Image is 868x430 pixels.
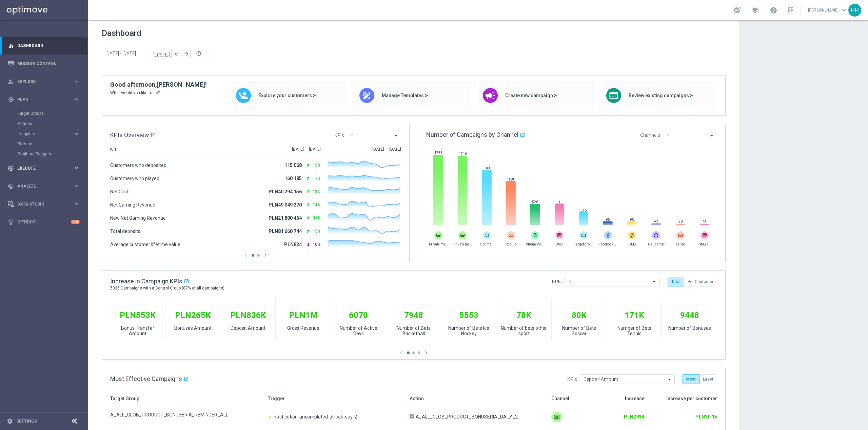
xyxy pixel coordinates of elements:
div: Optibot [8,213,80,231]
div: Dashboard [8,37,80,55]
i: keyboard_arrow_right [73,165,80,171]
a: [PERSON_NAME]keyboard_arrow_down [807,5,848,15]
span: Plan [17,98,73,102]
a: Streams [18,141,71,147]
span: school [751,6,759,14]
span: Templates [18,132,66,136]
div: Execute [8,165,73,171]
button: lightbulb Optibot +10 [7,219,80,225]
div: Realtime Triggers [18,149,87,159]
i: equalizer [8,43,14,49]
span: Explore [17,80,73,84]
span: Analyze [17,184,73,188]
div: Data Studio [8,201,73,207]
div: Plan [8,96,73,103]
i: keyboard_arrow_right [73,96,80,103]
i: lightbulb [8,219,14,225]
div: Explore [8,79,73,85]
a: Actions [18,121,71,126]
div: +10 [71,220,80,224]
i: keyboard_arrow_right [73,78,80,85]
i: play_circle_outline [8,165,14,171]
button: person_search Explore keyboard_arrow_right [7,79,80,84]
div: Templates [18,129,87,139]
a: Mission Control [17,55,80,72]
i: gps_fixed [8,96,14,103]
i: settings [7,418,13,424]
div: Target Groups [18,108,87,119]
div: PP [848,4,861,17]
button: equalizer Dashboard [7,43,80,48]
span: Execute [17,166,73,170]
i: track_changes [8,183,14,189]
button: Data Studio keyboard_arrow_right [7,201,80,207]
div: Templates [18,132,73,136]
i: keyboard_arrow_right [73,201,80,207]
span: Data Studio [17,202,73,206]
a: Settings [16,419,37,423]
i: keyboard_arrow_right [73,131,80,137]
i: keyboard_arrow_right [73,183,80,189]
a: Dashboard [17,37,80,55]
a: Optibot [17,213,71,231]
div: Actions [18,119,87,129]
span: keyboard_arrow_down [840,6,848,14]
a: Target Groups [18,111,71,116]
button: Templates keyboard_arrow_right [18,131,80,136]
button: Mission Control [7,61,80,66]
div: Analyze [8,183,73,189]
div: Mission Control [8,55,80,72]
i: person_search [8,79,14,85]
button: play_circle_outline Execute keyboard_arrow_right [7,166,80,171]
div: Streams [18,139,87,149]
button: gps_fixed Plan keyboard_arrow_right [7,97,80,102]
a: Realtime Triggers [18,151,71,157]
button: track_changes Analyze keyboard_arrow_right [7,184,80,189]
